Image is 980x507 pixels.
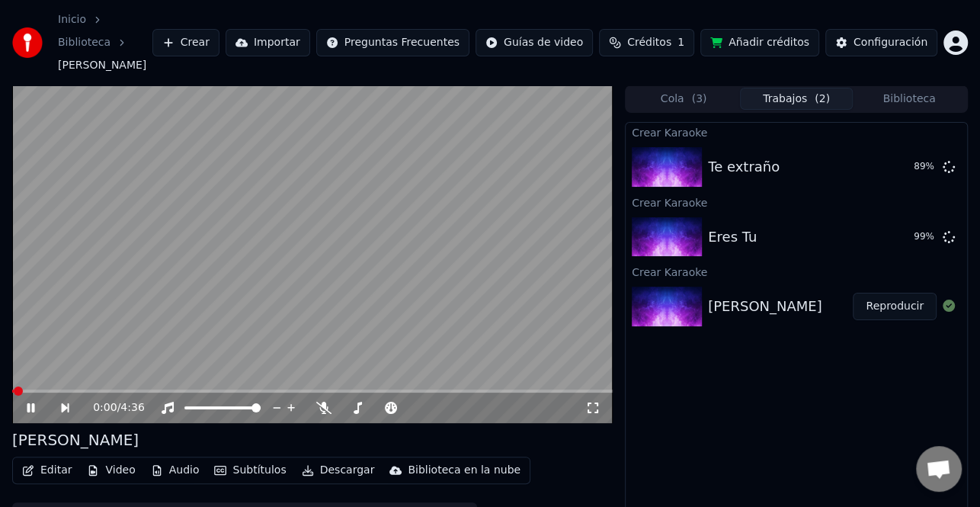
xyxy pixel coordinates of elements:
button: Preguntas Frecuentes [316,29,469,56]
span: ( 3 ) [691,91,706,107]
div: Eres Tu [708,226,757,248]
button: Trabajos [740,88,853,110]
div: Configuración [853,35,927,50]
img: youka [12,27,43,58]
button: Audio [145,460,206,481]
span: 0:00 [93,400,117,416]
button: Editar [16,460,78,481]
div: Te extraño [708,156,780,178]
a: Inicio [58,12,86,27]
button: Configuración [825,29,937,56]
button: Añadir créditos [700,29,819,56]
span: 4:36 [120,400,144,416]
button: Biblioteca [853,88,966,110]
button: Crear [152,29,219,56]
button: Subtítulos [208,460,292,481]
div: Biblioteca en la nube [408,463,520,478]
div: 89 % [914,161,937,173]
div: Crear Karaoke [626,262,967,281]
span: 1 [677,35,684,50]
button: Créditos1 [599,29,694,56]
button: Importar [226,29,310,56]
div: / [93,400,130,416]
button: Guías de video [476,29,593,56]
div: [PERSON_NAME] [708,296,822,317]
a: Biblioteca [58,35,110,50]
nav: breadcrumb [58,12,152,73]
div: Chat abierto [916,446,962,492]
button: Reproducir [853,293,937,320]
button: Descargar [296,460,381,481]
span: Créditos [627,35,671,50]
button: Cola [627,88,740,110]
div: Crear Karaoke [626,193,967,211]
div: 99 % [914,231,937,243]
button: Video [81,460,141,481]
div: [PERSON_NAME] [12,429,139,451]
div: Crear Karaoke [626,123,967,141]
span: [PERSON_NAME] [58,58,146,73]
span: ( 2 ) [815,91,830,107]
